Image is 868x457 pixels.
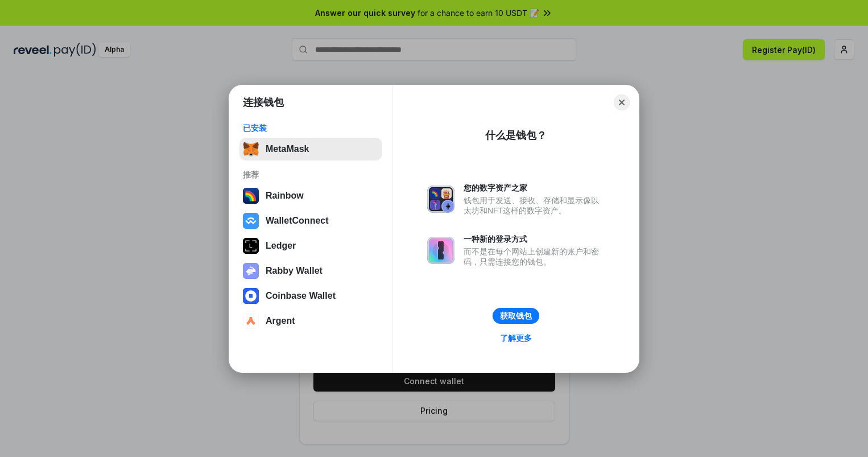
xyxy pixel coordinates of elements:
div: 而不是在每个网站上创建新的账户和密码，只需连接您的钱包。 [464,246,605,267]
a: 了解更多 [493,331,539,345]
div: Rabby Wallet [266,266,323,276]
div: 您的数字资产之家 [464,183,605,193]
h1: 连接钱包 [243,96,284,109]
div: 获取钱包 [500,311,532,321]
div: Rainbow [266,191,304,201]
button: 获取钱包 [493,308,539,324]
button: Rainbow [239,184,382,207]
div: 推荐 [243,170,379,180]
div: 钱包用于发送、接收、存储和显示像以太坊和NFT这样的数字资产。 [464,195,605,216]
div: Argent [266,316,295,326]
div: Coinbase Wallet [266,291,336,301]
img: svg+xml,%3Csvg%20xmlns%3D%22http%3A%2F%2Fwww.w3.org%2F2000%2Fsvg%22%20width%3D%2228%22%20height%3... [243,238,259,254]
div: WalletConnect [266,216,329,226]
img: svg+xml,%3Csvg%20width%3D%2228%22%20height%3D%2228%22%20viewBox%3D%220%200%2028%2028%22%20fill%3D... [243,288,259,304]
img: svg+xml,%3Csvg%20fill%3D%22none%22%20height%3D%2233%22%20viewBox%3D%220%200%2035%2033%22%20width%... [243,141,259,157]
img: svg+xml,%3Csvg%20xmlns%3D%22http%3A%2F%2Fwww.w3.org%2F2000%2Fsvg%22%20fill%3D%22none%22%20viewBox... [427,237,454,264]
div: 已安装 [243,123,379,133]
img: svg+xml,%3Csvg%20width%3D%2228%22%20height%3D%2228%22%20viewBox%3D%220%200%2028%2028%22%20fill%3D... [243,313,259,329]
div: 什么是钱包？ [485,129,547,142]
div: Ledger [266,241,296,251]
button: WalletConnect [239,209,382,232]
button: Coinbase Wallet [239,285,382,307]
img: svg+xml,%3Csvg%20xmlns%3D%22http%3A%2F%2Fwww.w3.org%2F2000%2Fsvg%22%20fill%3D%22none%22%20viewBox... [243,263,259,279]
div: 一种新的登录方式 [464,234,605,244]
button: Argent [239,310,382,332]
img: svg+xml,%3Csvg%20width%3D%22120%22%20height%3D%22120%22%20viewBox%3D%220%200%20120%20120%22%20fil... [243,188,259,204]
button: Ledger [239,234,382,257]
img: svg+xml,%3Csvg%20width%3D%2228%22%20height%3D%2228%22%20viewBox%3D%220%200%2028%2028%22%20fill%3D... [243,213,259,229]
button: Rabby Wallet [239,260,382,282]
button: MetaMask [239,138,382,160]
img: svg+xml,%3Csvg%20xmlns%3D%22http%3A%2F%2Fwww.w3.org%2F2000%2Fsvg%22%20fill%3D%22none%22%20viewBox... [427,186,454,213]
div: MetaMask [266,144,309,154]
button: Close [614,94,630,110]
div: 了解更多 [500,333,532,343]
